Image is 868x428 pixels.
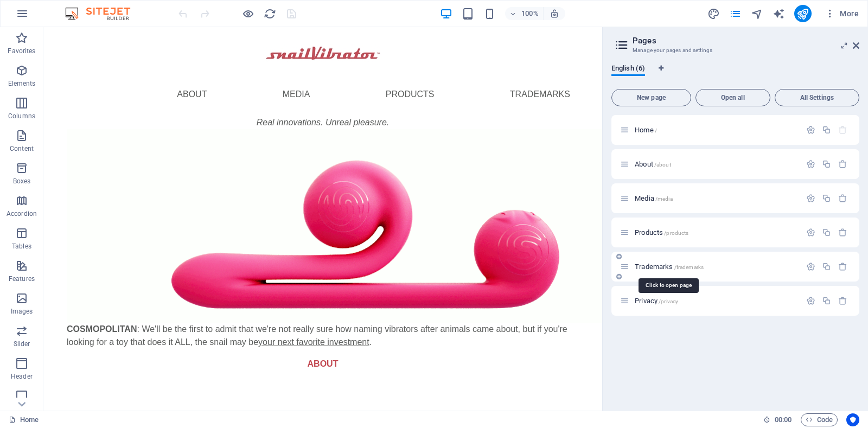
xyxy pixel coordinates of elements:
div: The startpage cannot be deleted [838,125,847,135]
p: Slider [14,340,30,348]
h6: Session time [763,413,792,426]
button: navigator [751,7,764,20]
span: Code [806,413,833,426]
div: Settings [806,159,815,169]
button: text_generator [773,7,786,20]
span: Click to open page [635,194,673,202]
i: Pages (Ctrl+Alt+S) [729,8,742,20]
div: Language Tabs [611,64,859,85]
button: Open all [695,89,770,106]
span: More [825,8,859,19]
button: Code [801,413,838,426]
div: Duplicate [822,159,831,169]
p: Favorites [8,47,35,55]
i: AI Writer [773,8,785,20]
div: Remove [838,194,847,203]
span: /products [664,230,688,236]
button: design [707,7,720,20]
button: 100% [505,7,544,20]
button: reload [263,7,276,20]
div: Privacy/privacy [631,297,801,304]
p: Boxes [13,177,31,186]
span: 00 00 [775,413,792,426]
span: New page [616,94,686,101]
button: More [820,5,863,22]
div: About/about [631,161,801,168]
button: Usercentrics [846,413,859,426]
p: Accordion [7,209,37,218]
a: Click to cancel selection. Double-click to open Pages [9,413,39,426]
div: Trademarks/trademarks [631,263,801,270]
h3: Manage your pages and settings [633,46,838,55]
div: Settings [806,296,815,305]
p: Columns [8,112,35,120]
span: Trademarks [635,263,704,271]
div: Remove [838,159,847,169]
p: Features [9,274,35,283]
i: Design (Ctrl+Alt+Y) [707,8,720,20]
i: On resize automatically adjust zoom level to fit chosen device. [550,9,559,18]
span: /about [654,162,671,168]
i: Reload page [264,8,276,20]
span: /media [655,196,673,202]
button: publish [794,5,812,22]
div: Media/media [631,195,801,202]
span: English (6) [611,62,645,77]
span: All Settings [780,94,854,101]
button: pages [729,7,742,20]
div: Settings [806,228,815,237]
p: Tables [12,242,31,251]
i: Navigator [751,8,763,20]
p: Content [10,144,34,153]
img: Editor Logo [62,7,144,20]
span: Click to open page [635,160,671,168]
div: Settings [806,262,815,271]
div: Remove [838,296,847,305]
div: Home/ [631,126,801,133]
button: Click here to leave preview mode and continue editing [241,7,254,20]
div: Settings [806,194,815,203]
div: Settings [806,125,815,135]
span: Click to open page [635,228,688,237]
span: Click to open page [635,126,657,134]
span: /trademarks [674,264,704,270]
button: All Settings [775,89,859,106]
div: Duplicate [822,296,831,305]
span: : [782,416,784,424]
span: Click to open page [635,297,678,305]
p: Elements [8,79,36,88]
div: Products/products [631,229,801,236]
p: Header [11,372,33,381]
span: /privacy [659,298,678,304]
p: Images [11,307,33,316]
div: Duplicate [822,125,831,135]
h2: Pages [633,36,859,46]
div: Duplicate [822,262,831,271]
div: Duplicate [822,194,831,203]
span: Open all [700,94,765,101]
h6: 100% [521,7,539,20]
div: Remove [838,228,847,237]
span: / [655,127,657,133]
i: Publish [796,8,809,20]
div: Duplicate [822,228,831,237]
button: New page [611,89,691,106]
div: Remove [838,262,847,271]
